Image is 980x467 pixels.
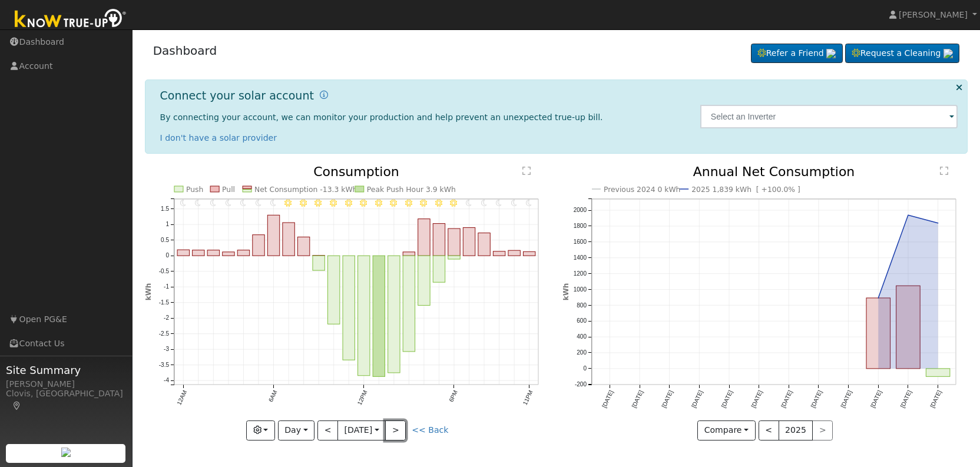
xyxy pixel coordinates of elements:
[869,389,883,409] text: [DATE]
[826,49,836,58] img: retrieve
[577,302,587,309] text: 800
[9,6,133,33] img: Know True-Up
[896,286,921,369] rect: onclick=""
[574,207,587,214] text: 2000
[780,389,793,409] text: [DATE]
[604,186,681,194] text: Previous 2024 0 kWh
[160,133,277,143] a: I don't have a solar provider
[631,389,644,409] text: [DATE]
[700,105,958,128] input: Select an Inverter
[160,89,314,102] h1: Connect your solar account
[899,10,968,19] span: [PERSON_NAME]
[601,389,614,409] text: [DATE]
[750,389,764,409] text: [DATE]
[936,221,941,226] circle: onclick=""
[940,166,948,175] text: 
[6,387,126,412] div: Clovis, [GEOGRAPHIC_DATA]
[153,44,217,58] a: Dashboard
[840,389,853,409] text: [DATE]
[575,381,587,387] text: -200
[866,298,890,369] rect: onclick=""
[810,389,823,409] text: [DATE]
[929,389,943,409] text: [DATE]
[845,44,959,64] a: Request a Cleaning
[577,350,587,356] text: 200
[12,401,22,410] a: Map
[574,286,587,293] text: 1000
[759,420,779,440] button: <
[577,318,587,324] text: 600
[691,186,800,194] text: 2025 1,839 kWh [ +100.0% ]
[562,283,570,301] text: kWh
[574,270,587,277] text: 1200
[61,448,71,457] img: retrieve
[574,239,587,245] text: 1600
[661,389,674,409] text: [DATE]
[697,420,756,440] button: Compare
[690,389,704,409] text: [DATE]
[906,213,911,218] circle: onclick=""
[574,254,587,261] text: 1400
[943,49,953,58] img: retrieve
[899,389,913,409] text: [DATE]
[926,369,951,377] rect: onclick=""
[876,296,881,300] circle: onclick=""
[160,112,603,122] span: By connecting your account, we can monitor your production and help prevent an unexpected true-up...
[583,366,587,372] text: 0
[693,164,855,179] text: Annual Net Consumption
[577,334,587,340] text: 400
[720,389,734,409] text: [DATE]
[6,378,126,390] div: [PERSON_NAME]
[779,420,813,440] button: 2025
[6,362,126,378] span: Site Summary
[574,223,587,229] text: 1800
[751,44,843,64] a: Refer a Friend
